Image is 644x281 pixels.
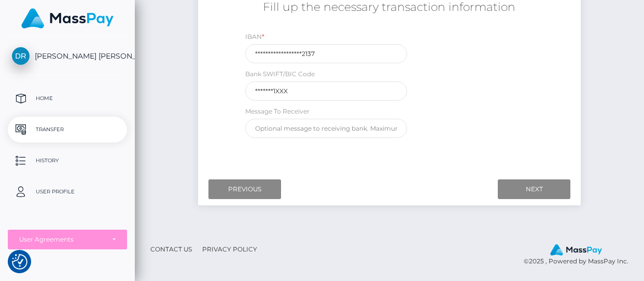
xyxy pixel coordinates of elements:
[12,91,123,106] p: Home
[208,179,281,199] input: Previous
[8,51,127,61] span: [PERSON_NAME] [PERSON_NAME]
[550,244,602,256] img: MassPay
[198,241,261,257] a: Privacy Policy
[524,244,636,266] div: © 2025 , Powered by MassPay Inc.
[8,148,127,174] a: History
[146,241,196,257] a: Contact Us
[12,254,27,270] button: Consent Preferences
[245,44,407,63] input: IBAN - no spaces
[21,8,114,29] img: MassPay
[8,179,127,205] a: User Profile
[498,179,570,199] input: Next
[12,153,123,168] p: History
[245,69,315,79] label: Bank SWIFT/BIC Code
[8,230,127,249] button: User Agreements
[12,184,123,200] p: User Profile
[245,32,264,41] label: IBAN
[245,107,310,116] label: Message To Receiver
[12,122,123,137] p: Transfer
[245,119,407,138] input: Optional message to receiving bank. Maximum 140 characters
[8,117,127,143] a: Transfer
[245,81,407,101] input: SWIFT Code based on ISO-9362:2009
[12,254,27,270] img: Revisit consent button
[8,86,127,111] a: Home
[19,235,104,244] div: User Agreements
